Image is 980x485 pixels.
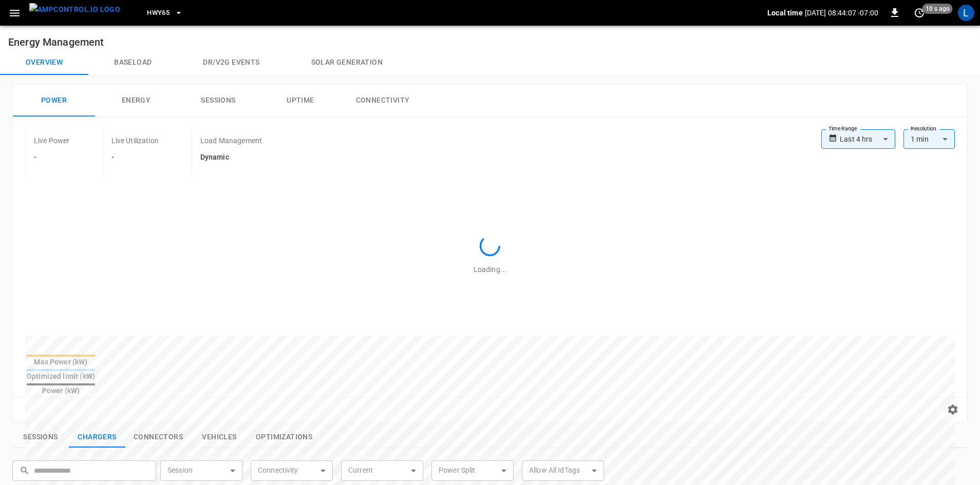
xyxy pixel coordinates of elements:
p: Live Power [34,135,70,146]
button: Energy [95,84,177,117]
p: Local time [767,8,803,18]
button: Connectivity [342,84,424,117]
h6: - [111,152,159,163]
button: Uptime [259,84,342,117]
h6: Dynamic [200,152,262,163]
div: Last 4 hrs [840,129,895,149]
button: Dr/V2G events [177,50,285,75]
div: 1 min [903,129,955,149]
span: Loading... [474,265,506,274]
button: set refresh interval [911,5,928,21]
button: Sessions [177,84,259,117]
span: 10 s ago [922,4,953,14]
button: show latest connectors [125,426,191,448]
label: Resolution [911,125,936,133]
p: Load Management [200,135,262,146]
button: show latest charge points [69,426,125,448]
button: show latest optimizations [248,426,321,448]
label: Time Range [828,125,857,133]
h6: - [34,152,70,163]
span: HWY65 [147,7,169,19]
button: show latest sessions [12,426,69,448]
button: Solar generation [286,50,408,75]
button: show latest vehicles [191,426,248,448]
button: HWY65 [143,3,187,23]
div: profile-icon [958,5,974,21]
button: Baseload [88,50,177,75]
p: [DATE] 08:44:07 -07:00 [805,8,878,18]
p: Live Utilization [111,135,159,146]
button: Power [13,84,95,117]
img: ampcontrol.io logo [29,3,120,16]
